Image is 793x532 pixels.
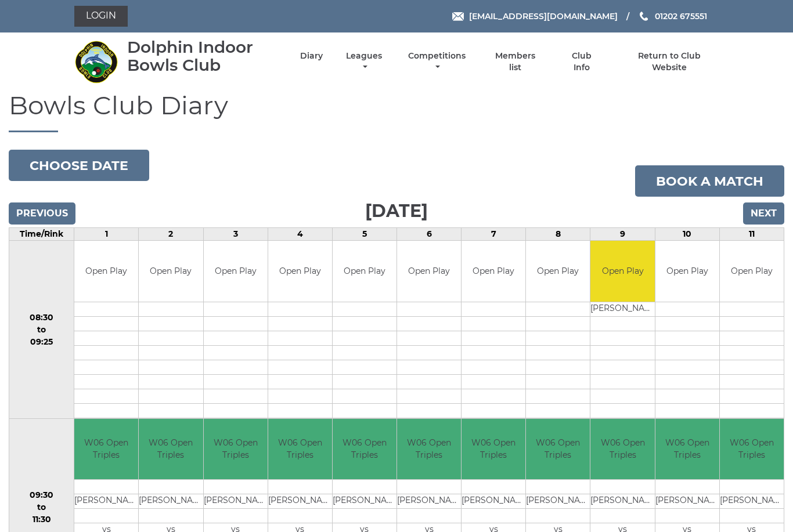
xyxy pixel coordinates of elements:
td: 9 [590,228,655,241]
td: W06 Open Triples [397,419,461,480]
td: Open Play [462,241,525,302]
td: Open Play [397,241,461,302]
td: Open Play [526,241,590,302]
td: 08:30 to 09:25 [9,241,74,419]
td: 7 [462,228,526,241]
td: Open Play [74,241,138,302]
span: [EMAIL_ADDRESS][DOMAIN_NAME] [469,11,618,21]
td: [PERSON_NAME] [139,494,203,509]
td: Open Play [139,241,203,302]
td: Open Play [333,241,396,302]
td: [PERSON_NAME] [462,494,525,509]
td: 1 [74,228,139,241]
td: Open Play [655,241,719,302]
a: Members list [489,50,542,73]
input: Next [743,202,784,225]
td: W06 Open Triples [720,419,784,480]
td: 3 [203,228,268,241]
td: [PERSON_NAME] [268,494,332,509]
td: [PERSON_NAME] [204,494,268,509]
td: 4 [268,228,332,241]
td: W06 Open Triples [204,419,268,480]
a: Login [74,6,128,27]
img: Email [452,12,464,21]
td: [PERSON_NAME] [526,494,590,509]
td: 6 [397,228,462,241]
td: W06 Open Triples [655,419,719,480]
td: W06 Open Triples [526,419,590,480]
a: Competitions [405,50,468,73]
span: 01202 675551 [655,11,707,21]
td: [PERSON_NAME] [397,494,461,509]
a: Club Info [563,50,600,73]
td: W06 Open Triples [268,419,332,480]
td: W06 Open Triples [590,419,654,480]
button: Choose date [9,150,149,181]
img: Dolphin Indoor Bowls Club [74,40,118,84]
td: W06 Open Triples [333,419,396,480]
td: Time/Rink [9,228,74,241]
td: W06 Open Triples [462,419,525,480]
td: W06 Open Triples [139,419,203,480]
a: Leagues [343,50,385,73]
input: Previous [9,202,75,225]
td: 11 [719,228,784,241]
td: 2 [139,228,203,241]
td: [PERSON_NAME] [74,494,138,509]
td: Open Play [204,241,268,302]
h1: Bowls Club Diary [9,91,784,132]
td: [PERSON_NAME] [590,302,654,316]
div: Dolphin Indoor Bowls Club [127,38,280,74]
td: 10 [655,228,719,241]
a: Phone us 01202 675551 [638,10,707,23]
td: W06 Open Triples [74,419,138,480]
a: Email [EMAIL_ADDRESS][DOMAIN_NAME] [452,10,618,23]
td: Open Play [590,241,654,302]
td: Open Play [268,241,332,302]
a: Book a match [635,165,784,197]
td: 8 [526,228,590,241]
a: Return to Club Website [621,50,719,73]
td: Open Play [720,241,784,302]
td: [PERSON_NAME] [333,494,396,509]
td: 5 [332,228,396,241]
a: Diary [300,50,323,61]
img: Phone us [640,12,648,21]
td: [PERSON_NAME] [720,494,784,509]
td: [PERSON_NAME] [590,494,654,509]
td: [PERSON_NAME] [655,494,719,509]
